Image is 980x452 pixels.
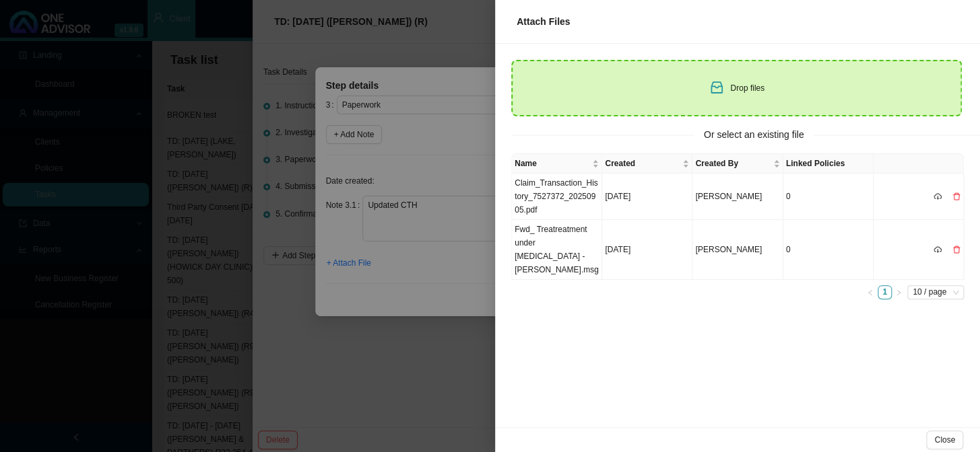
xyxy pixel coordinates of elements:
[783,220,874,280] td: 0
[512,174,602,220] td: Claim_Transaction_History_7527372_20250905.pdf
[692,154,783,174] th: Created By
[895,289,902,296] span: right
[709,79,725,96] span: inbox
[867,289,874,296] span: left
[730,83,764,93] span: Drop files
[934,246,942,254] span: cloud-download
[863,285,878,299] li: Previous Page
[512,220,602,280] td: Fwd_ Treatreatment under [MEDICAL_DATA] - [PERSON_NAME].msg
[515,157,589,170] span: Name
[602,174,692,220] td: [DATE]
[512,154,602,174] th: Name
[863,285,878,299] button: left
[892,285,906,299] button: right
[605,157,680,170] span: Created
[907,285,964,299] div: Page Size
[934,433,955,447] span: Close
[878,285,892,299] li: 1
[602,154,692,174] th: Created
[783,154,874,174] th: Linked Policies
[952,192,960,200] span: delete
[952,246,960,254] span: delete
[783,174,874,220] td: 0
[695,157,770,170] span: Created By
[695,192,762,201] span: [PERSON_NAME]
[878,286,891,299] a: 1
[892,285,906,299] li: Next Page
[934,192,942,200] span: cloud-download
[517,16,570,27] span: Attach Files
[602,220,692,280] td: [DATE]
[695,245,762,254] span: [PERSON_NAME]
[694,127,814,143] span: Or select an existing file
[926,430,963,449] button: Close
[913,286,958,299] span: 10 / page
